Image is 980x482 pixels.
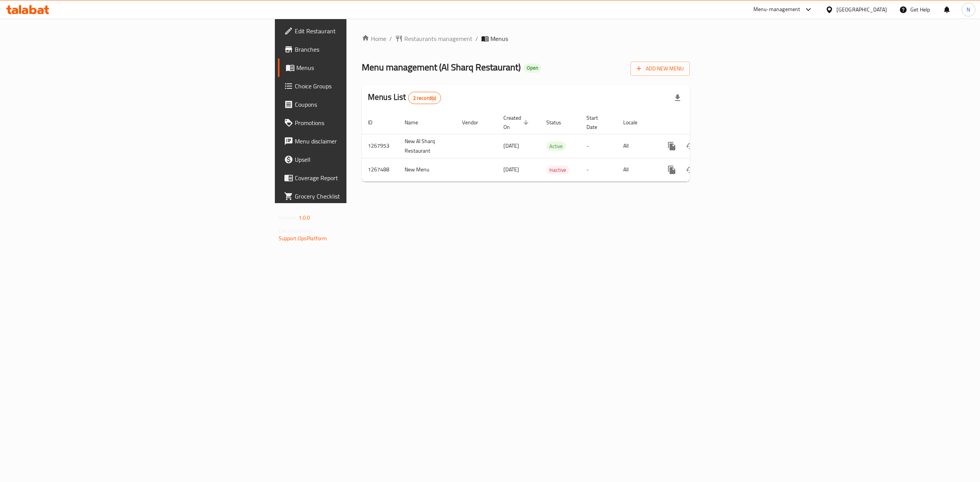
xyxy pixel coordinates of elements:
[657,111,742,134] th: Actions
[546,165,569,174] div: Inactive
[546,142,566,151] span: Active
[637,64,684,73] span: Add New Menu
[278,95,439,114] a: Coupons
[295,118,433,127] span: Promotions
[623,118,647,127] span: Locale
[279,226,314,236] span: Get support on:
[295,81,433,91] span: Choice Groups
[278,150,439,169] a: Upsell
[524,64,541,73] div: Open
[503,164,519,174] span: [DATE]
[617,158,657,181] td: All
[753,5,800,14] div: Menu-management
[295,100,433,109] span: Coupons
[668,89,687,107] div: Export file
[408,92,441,104] div: Total records count
[279,213,297,223] span: Version:
[278,22,439,40] a: Edit Restaurant
[663,161,681,179] button: more
[368,91,441,104] h2: Menus List
[546,118,571,127] span: Status
[279,233,327,243] a: Support.OpsPlatform
[681,161,699,179] button: Change Status
[295,155,433,164] span: Upsell
[580,134,617,158] td: -
[546,142,566,151] div: Active
[278,40,439,59] a: Branches
[295,173,433,182] span: Coverage Report
[368,118,382,127] span: ID
[503,141,519,151] span: [DATE]
[278,114,439,132] a: Promotions
[299,213,310,223] span: 1.0.0
[475,34,478,43] li: /
[663,137,681,155] button: more
[490,34,508,43] span: Menus
[295,26,433,36] span: Edit Restaurant
[295,45,433,54] span: Branches
[408,94,441,102] span: 2 record(s)
[278,169,439,187] a: Coverage Report
[362,34,690,43] nav: breadcrumb
[630,62,690,76] button: Add New Menu
[617,134,657,158] td: All
[836,5,887,14] div: [GEOGRAPHIC_DATA]
[295,137,433,146] span: Menu disclaimer
[546,166,569,174] span: Inactive
[278,59,439,77] a: Menus
[967,5,970,14] span: N
[405,118,428,127] span: Name
[362,111,742,182] table: enhanced table
[462,118,488,127] span: Vendor
[586,113,608,132] span: Start Date
[362,59,521,76] span: Menu management ( Al Sharq Restaurant )
[295,192,433,201] span: Grocery Checklist
[296,63,433,72] span: Menus
[278,132,439,150] a: Menu disclaimer
[278,77,439,95] a: Choice Groups
[503,113,531,132] span: Created On
[278,187,439,205] a: Grocery Checklist
[524,65,541,71] span: Open
[580,158,617,181] td: -
[681,137,699,155] button: Change Status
